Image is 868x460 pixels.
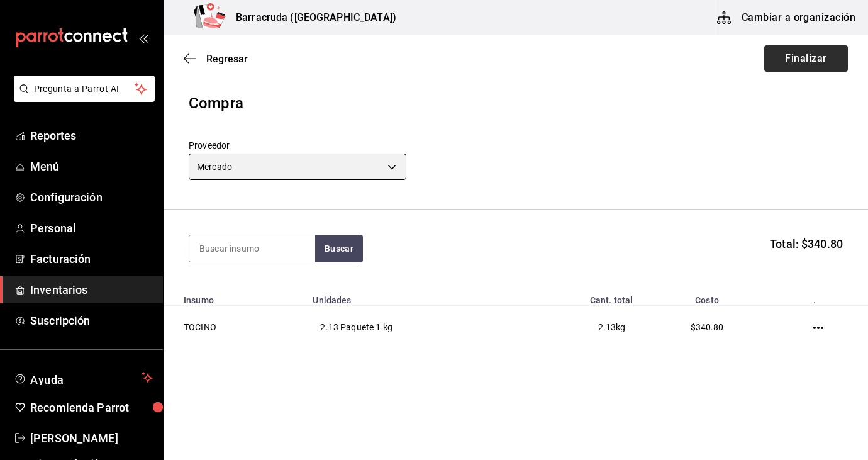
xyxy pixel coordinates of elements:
th: Insumo [164,288,305,306]
span: Personal [30,220,153,237]
label: Proveedor [189,141,406,150]
button: Buscar [315,235,363,262]
span: Suscripción [30,312,153,329]
th: Cant. total [519,288,641,306]
input: Buscar insumo [189,235,315,262]
div: Compra [189,92,843,115]
th: Unidades [305,288,519,306]
span: 2.13 [598,322,616,332]
td: TOCINO [164,306,305,349]
span: Inventarios [30,281,153,298]
span: Regresar [206,53,248,65]
span: Configuración [30,189,153,206]
td: 2.13 Paquete 1 kg [305,306,519,349]
a: Pregunta a Parrot AI [9,91,155,104]
span: Total: $340.80 [770,235,843,252]
span: Menú [30,158,153,175]
span: Facturación [30,250,153,267]
span: Reportes [30,127,153,144]
span: Ayuda [30,370,136,385]
td: kg [519,306,641,349]
button: open_drawer_menu [138,33,148,43]
h3: Barracruda ([GEOGRAPHIC_DATA]) [226,10,396,25]
th: Costo [640,288,773,306]
span: [PERSON_NAME] [30,430,153,447]
span: $340.80 [691,322,724,332]
button: Finalizar [764,45,848,72]
button: Pregunta a Parrot AI [14,76,155,102]
button: Regresar [184,53,248,65]
span: Recomienda Parrot [30,399,153,416]
th: . [774,288,868,306]
div: Mercado [189,154,406,180]
span: Pregunta a Parrot AI [34,82,135,96]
